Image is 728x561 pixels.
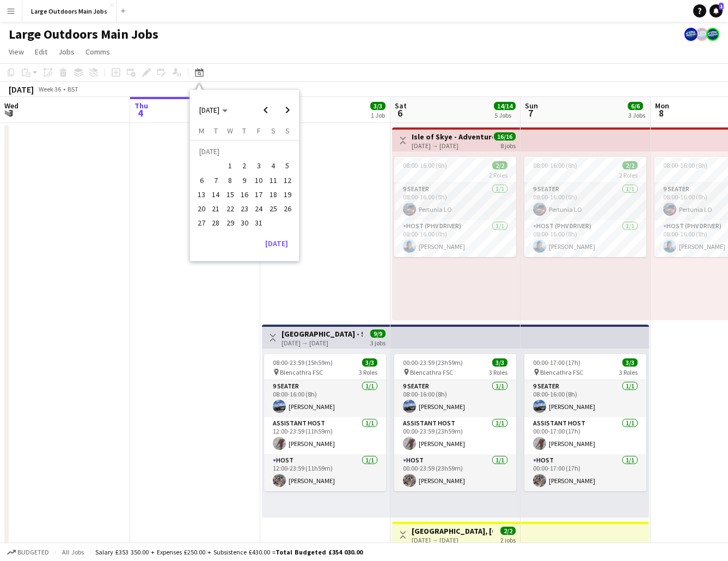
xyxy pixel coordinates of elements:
td: [DATE] [194,144,295,158]
button: 06-07-2026 [194,173,209,187]
app-card-role: 9 Seater1/108:00-16:00 (8h)[PERSON_NAME] [264,380,386,417]
button: 26-07-2026 [280,202,295,216]
button: 08-07-2026 [223,173,237,187]
button: 31-07-2026 [252,216,266,230]
a: 1 [709,4,723,17]
a: Edit [30,45,52,59]
button: 10-07-2026 [252,173,266,187]
button: 20-07-2026 [194,202,209,216]
div: Salary £353 350.00 + Expenses £250.00 + Subsistence £430.00 = [95,548,363,556]
div: BST [68,85,78,93]
span: 27 [195,217,208,230]
div: 00:00-23:59 (23h59m)3/3 Blencathra FSC3 Roles9 Seater1/108:00-16:00 (8h)[PERSON_NAME]Assistant Ho... [394,354,516,491]
span: M [199,126,204,136]
h1: Large Outdoors Main Jobs [9,26,158,42]
span: 2/2 [500,527,516,535]
app-user-avatar: Large Outdoors Office [684,28,698,41]
button: 28-07-2026 [209,216,223,230]
span: 08:00-16:00 (8h) [663,161,707,169]
a: Jobs [54,45,79,59]
div: [DATE] [9,84,34,95]
button: Next month [277,99,298,121]
div: 08:00-16:00 (8h)2/22 Roles9 Seater1/108:00-16:00 (8h)Pertunia LOHost (PHV Driver)1/108:00-16:00 (... [394,157,516,257]
span: 2 [238,160,251,173]
span: Sun [525,101,538,111]
div: 5 Jobs [494,111,515,119]
span: 3 [3,107,19,119]
span: 24 [252,202,265,215]
span: Mon [655,101,669,111]
button: 18-07-2026 [266,187,280,202]
span: 00:00-17:00 (17h) [533,358,580,367]
span: 9 [238,174,251,187]
button: Previous month [255,99,277,121]
a: Comms [81,45,114,59]
span: 7 [523,107,538,119]
button: 12-07-2026 [280,173,295,187]
button: Large Outdoors Main Jobs [22,1,117,22]
button: 16-07-2026 [237,187,252,202]
span: 1 [224,160,237,173]
span: 20 [195,202,208,215]
span: 11 [267,174,280,187]
button: 13-07-2026 [194,187,209,202]
span: View [9,47,24,57]
button: 01-07-2026 [223,158,237,173]
button: 02-07-2026 [237,158,252,173]
span: 17 [252,188,265,201]
span: Wed [4,101,19,111]
span: All jobs [60,548,86,556]
button: [DATE] [261,235,292,252]
button: 25-07-2026 [266,202,280,216]
app-card-role: Host (PHV Driver)1/108:00-16:00 (8h)[PERSON_NAME] [394,220,516,257]
div: 2 jobs [500,535,516,544]
app-card-role: Host1/100:00-23:59 (23h59m)[PERSON_NAME] [394,454,516,491]
span: 23 [238,202,251,215]
span: Total Budgeted £354 030.00 [276,548,363,556]
span: S [271,126,276,136]
span: 7 [210,174,223,187]
span: 3/3 [362,358,377,367]
button: 27-07-2026 [194,216,209,230]
span: 8 [224,174,237,187]
span: 25 [267,202,280,215]
span: 3/3 [370,102,386,110]
span: 2 Roles [619,171,638,179]
button: 19-07-2026 [280,187,295,202]
span: 19 [281,188,294,201]
div: 08:00-23:59 (15h59m)3/3 Blencathra FSC3 Roles9 Seater1/108:00-16:00 (8h)[PERSON_NAME]Assistant Ho... [264,354,386,491]
span: 08:00-16:00 (8h) [533,161,577,169]
span: Jobs [58,47,75,57]
div: 3 jobs [370,338,386,347]
button: Budgeted [5,546,51,558]
button: 17-07-2026 [252,187,266,202]
app-card-role: Assistant Host1/100:00-23:59 (23h59m)[PERSON_NAME] [394,417,516,454]
button: Choose month and year [195,100,232,120]
span: S [285,126,290,136]
button: 23-07-2026 [237,202,252,216]
span: 3 Roles [619,368,638,376]
span: Blencathra FSC [540,368,583,376]
app-card-role: Host1/112:00-23:59 (11h59m)[PERSON_NAME] [264,454,386,491]
span: 22 [224,202,237,215]
span: 3 Roles [489,368,507,376]
span: 28 [210,217,223,230]
app-card-role: Assistant Host1/112:00-23:59 (11h59m)[PERSON_NAME] [264,417,386,454]
span: 10 [252,174,265,187]
span: T [242,126,246,136]
span: 3/3 [492,358,507,367]
div: 8 jobs [500,141,516,150]
span: 29 [224,217,237,230]
span: 6 [393,107,407,119]
span: 15 [224,188,237,201]
app-job-card: 00:00-17:00 (17h)3/3 Blencathra FSC3 Roles9 Seater1/108:00-16:00 (8h)[PERSON_NAME]Assistant Host1... [524,354,646,491]
span: Thu [134,101,148,111]
span: 16/16 [494,132,516,141]
app-card-role: 9 Seater1/108:00-16:00 (8h)[PERSON_NAME] [524,380,646,417]
button: 24-07-2026 [252,202,266,216]
app-card-role: Assistant Host1/100:00-17:00 (17h)[PERSON_NAME] [524,417,646,454]
app-card-role: 9 Seater1/108:00-16:00 (8h)[PERSON_NAME] [394,380,516,417]
span: 8 [653,107,669,119]
button: 09-07-2026 [237,173,252,187]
